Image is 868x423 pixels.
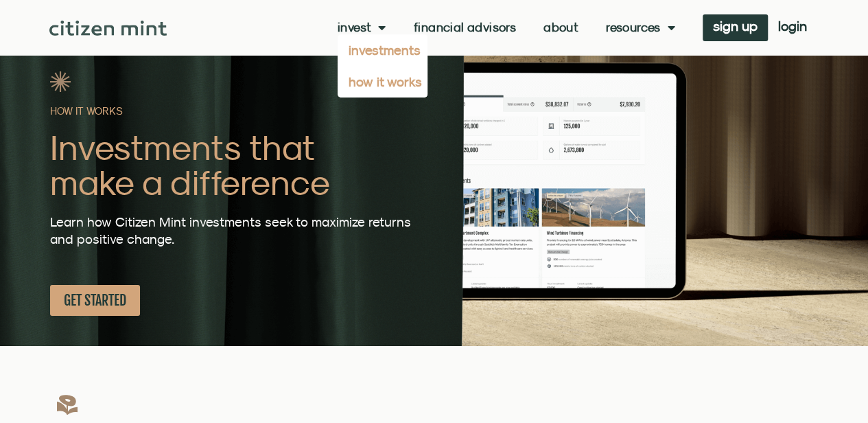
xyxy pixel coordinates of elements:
[338,66,427,98] a: how it works
[414,21,516,34] a: Financial Advisors
[57,394,78,415] img: flower1_DG
[338,21,675,34] nav: Menu
[778,21,807,31] span: login
[50,214,411,247] span: Learn how Citizen Mint investments seek to maximize returns and positive change.
[713,21,758,31] span: sign up
[543,21,578,34] a: About
[768,14,817,41] a: login
[606,21,675,34] a: Resources
[338,21,386,34] a: Invest
[338,34,427,98] ul: Invest
[50,106,422,116] h2: HOW IT WORKS
[64,292,126,309] span: GET STARTED
[703,14,768,41] a: sign up
[50,130,422,200] h2: Investments that make a difference
[49,21,167,36] img: Citizen Mint
[50,285,140,316] a: GET STARTED
[338,34,427,66] a: investments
